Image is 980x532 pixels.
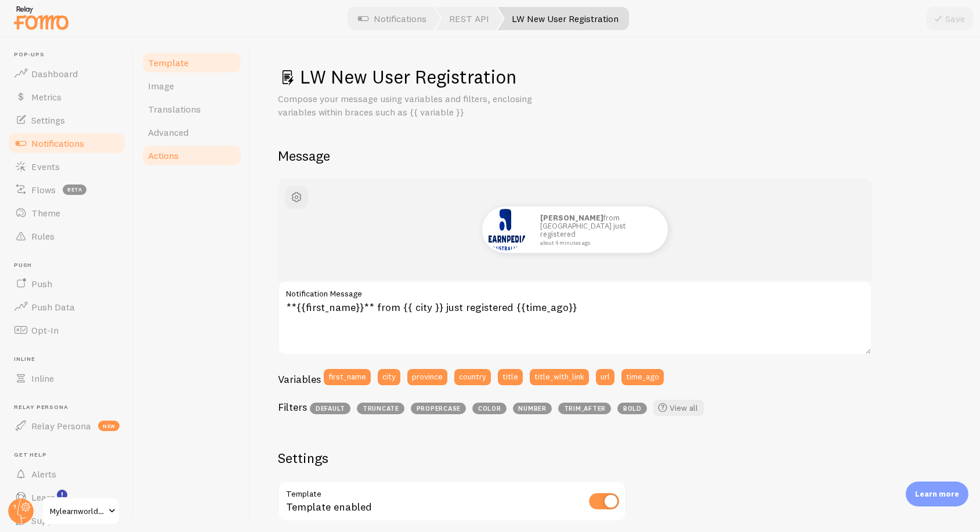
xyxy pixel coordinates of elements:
a: Dashboard [7,62,126,85]
span: number [513,403,552,414]
span: Inline [31,372,54,384]
span: trim_after [558,403,611,414]
span: Learn [31,491,55,503]
a: View all [653,400,704,416]
span: Dashboard [31,68,78,79]
a: Rules [7,225,126,248]
button: country [454,369,491,385]
span: Actions [148,150,179,161]
span: Mylearnworlds (Learnpedia) [50,504,105,518]
h3: Variables [278,372,321,386]
button: province [407,369,447,385]
button: time_ago [621,369,664,385]
div: Template enabled [278,481,626,523]
a: Image [141,74,243,97]
img: Fomo [484,209,526,251]
h1: LW New User Registration [278,65,952,89]
span: Flows [31,184,56,196]
a: Notifications [7,132,126,155]
a: Opt-In [7,319,126,342]
span: default [310,403,350,414]
a: Theme [7,201,126,225]
span: Rules [31,230,55,242]
span: Alerts [31,468,56,480]
h3: Filters [278,400,307,414]
a: Metrics [7,85,126,108]
span: Metrics [31,91,62,103]
button: first_name [324,369,371,385]
a: Mylearnworlds (Learnpedia) [42,497,120,525]
strong: [PERSON_NAME] [540,213,603,222]
span: Notifications [31,137,84,149]
svg: <p>Watch New Feature Tutorials!</p> [57,490,67,500]
span: new [98,421,120,431]
p: from [GEOGRAPHIC_DATA] just registered [540,213,656,246]
a: Events [7,155,126,178]
span: Inline [14,356,126,363]
span: Advanced [148,126,189,138]
span: Relay Persona [14,404,126,411]
button: url [596,369,614,385]
span: Theme [31,207,60,219]
span: Push [14,262,126,269]
span: Settings [31,114,65,126]
span: Opt-In [31,324,59,336]
p: Compose your message using variables and filters, enclosing variables within braces such as {{ va... [278,92,556,119]
h2: Settings [278,449,626,467]
a: Inline [7,367,126,390]
small: about 4 minutes ago [540,240,653,246]
a: Alerts [7,462,126,486]
span: propercase [411,403,466,414]
a: Learn [7,486,126,509]
button: title_with_link [530,369,589,385]
span: Push Data [31,301,75,313]
span: truncate [357,403,404,414]
img: fomo-relay-logo-orange.svg [12,3,70,32]
a: Relay Persona new [7,414,126,437]
div: Learn more [906,482,968,506]
a: Flows beta [7,178,126,201]
a: Translations [141,97,243,121]
button: title [498,369,523,385]
a: Push [7,272,126,295]
span: Template [148,57,189,68]
span: beta [63,184,86,195]
a: Push Data [7,295,126,319]
span: Translations [148,103,201,115]
span: color [472,403,507,414]
h2: Message [278,147,952,165]
span: Pop-ups [14,51,126,59]
a: Settings [7,108,126,132]
span: Get Help [14,451,126,459]
span: Push [31,278,52,289]
span: Events [31,161,60,172]
a: Advanced [141,121,243,144]
button: city [378,369,400,385]
span: Image [148,80,174,92]
p: Learn more [915,488,959,500]
span: Relay Persona [31,420,91,432]
label: Notification Message [278,281,872,301]
a: Template [141,51,243,74]
span: bold [617,403,647,414]
a: Actions [141,144,243,167]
